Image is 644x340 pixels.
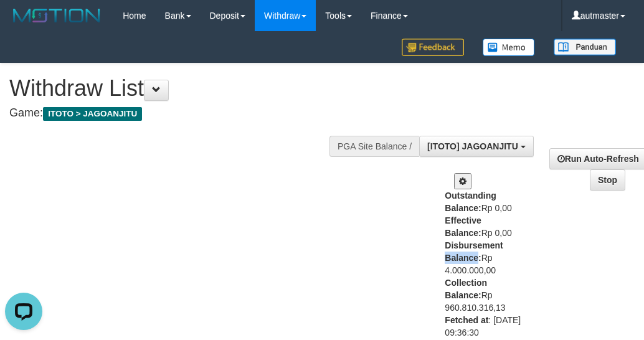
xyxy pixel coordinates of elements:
img: MOTION_logo.png [9,6,104,25]
b: Fetched at [445,315,488,325]
img: Feedback.jpg [402,39,464,56]
img: Button%20Memo.svg [483,39,535,56]
b: Disbursement Balance: [445,240,503,263]
span: [ITOTO] JAGOANJITU [427,141,518,151]
a: Stop [590,169,625,191]
img: panduan.png [554,39,616,55]
h4: Game: [9,107,417,120]
button: [ITOTO] JAGOANJITU [419,136,534,157]
b: Outstanding Balance: [445,191,496,213]
button: Open LiveChat chat widget [5,5,42,42]
span: ITOTO > JAGOANJITU [43,107,142,121]
h1: Withdraw List [9,76,417,101]
div: PGA Site Balance / [329,136,419,157]
b: Collection Balance: [445,278,487,300]
b: Effective Balance: [445,215,481,238]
